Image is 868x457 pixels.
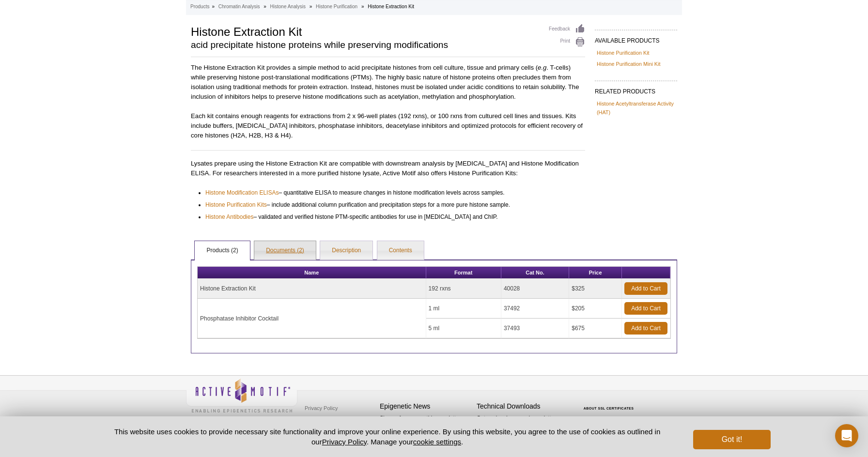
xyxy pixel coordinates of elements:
[205,210,576,222] li: – validated and verified histone PTM-specific antibodies for use in [MEDICAL_DATA] and ChIP.
[198,299,426,338] td: Phosphatase Inhibitor Cocktail
[380,402,472,411] h4: Epigenetic News
[426,279,501,299] td: 192 rxns
[218,2,260,11] a: Chromatin Analysis
[205,212,253,222] a: Histone Antibodies
[624,322,667,335] a: Add to Cart
[368,4,414,9] li: Histone Extraction Kit
[624,302,667,315] a: Add to Cart
[573,393,646,414] table: Click to Verify - This site chose Symantec SSL for secure e-commerce and confidential communicati...
[191,41,539,49] h2: acid precipitate histone proteins while preserving modifications
[270,2,306,11] a: Histone Analysis
[191,159,585,178] p: Lysates prepare using the Histone Extraction Kit are compatible with downstream analysis by [MEDI...
[97,427,677,447] p: This website uses cookies to provide necessary site functionality and improve your online experie...
[624,282,667,295] a: Add to Cart
[501,267,569,279] th: Cat No.
[584,407,634,410] a: ABOUT SSL CERTIFICATES
[205,188,279,198] a: Histone Modification ELISAs
[538,64,546,71] em: e.g
[477,414,569,439] p: Get our brochures and newsletters, or request them by mail.
[191,63,585,102] p: The Histone Extraction Kit provides a simple method to acid precipitate histones from cell cultur...
[501,299,569,319] td: 37492
[316,2,357,11] a: Histone Purification
[597,60,660,68] a: Histone Purification Mini Kit
[426,299,501,319] td: 1 ml
[501,319,569,338] td: 37493
[501,279,569,299] td: 40028
[205,188,576,198] li: – quantitative ELISA to measure changes in histone modification levels across samples.
[302,401,340,415] a: Privacy Policy
[477,402,569,411] h4: Technical Downloads
[595,80,677,98] h2: RELATED PRODUCTS
[320,241,372,260] a: Description
[549,24,585,34] a: Feedback
[191,111,585,140] p: Each kit contains enough reagents for extractions from 2 x 96-well plates (192 rxns), or 100 rxns...
[263,4,266,9] li: »
[198,267,426,279] th: Name
[426,319,501,338] td: 5 ml
[569,299,622,319] td: $205
[190,2,209,11] a: Products
[569,267,622,279] th: Price
[569,279,622,299] td: $325
[322,438,367,446] a: Privacy Policy
[212,4,215,9] li: »
[835,424,858,447] div: Open Intercom Messenger
[205,198,576,210] li: – include additional column purification and precipitation steps for a more pure histone sample.
[595,30,677,47] h2: AVAILABLE PRODUCTS
[254,241,316,260] a: Documents (2)
[693,430,771,449] button: Got it!
[310,4,312,9] li: »
[377,241,424,260] a: Contents
[597,48,650,57] a: Histone Purification Kit
[361,4,364,9] li: »
[569,319,622,338] td: $675
[549,37,585,47] a: Print
[380,414,472,447] p: Sign up for our monthly newsletter highlighting recent publications in the field of epigenetics.
[195,241,249,260] a: Products (2)
[186,376,297,415] img: Active Motif,
[413,438,461,446] button: cookie settings
[191,24,539,38] h1: Histone Extraction Kit
[198,279,426,299] td: Histone Extraction Kit
[597,99,675,117] a: Histone Acetyltransferase Activity (HAT)
[205,200,267,210] a: Histone Purification Kits
[302,415,353,430] a: Terms & Conditions
[426,267,501,279] th: Format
